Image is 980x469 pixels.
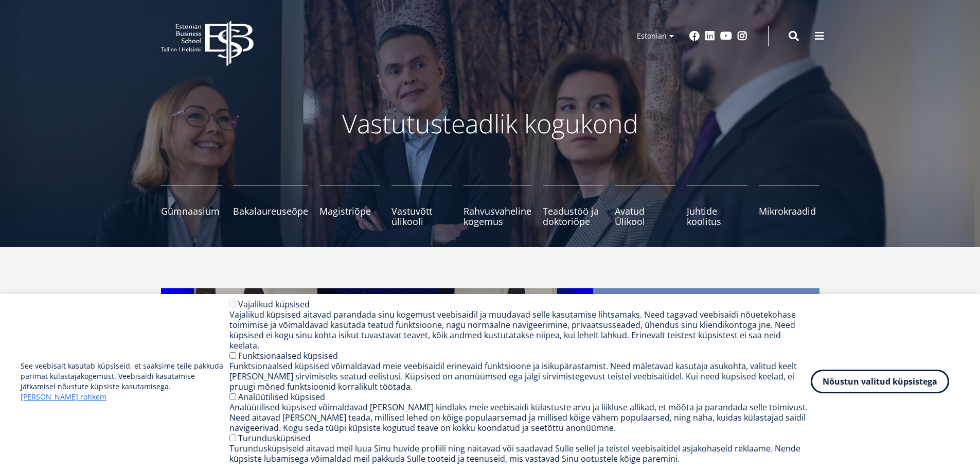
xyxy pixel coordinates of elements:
p: See veebisait kasutab küpsiseid, et saaksime teile pakkuda parimat külastajakogemust. Veebisaidi ... [21,361,229,402]
a: Youtube [720,31,732,41]
p: Vastutusteadlik kogukond [218,108,763,139]
span: Vastuvõtt ülikooli [391,206,452,227]
div: Turundusküpsiseid aitavad meil luua Sinu huvide profiili ning näitavad või saadavad Sulle sellel ... [229,443,811,464]
a: Vastuvõtt ülikooli [391,185,452,227]
a: Teadustöö ja doktoriõpe [543,185,603,227]
label: Vajalikud küpsised [238,299,310,310]
span: Teadustöö ja doktoriõpe [543,206,603,227]
span: Gümnaasium [161,206,222,216]
span: Mikrokraadid [759,206,819,216]
button: Nõustun valitud küpsistega [811,370,949,393]
label: Analüütilised küpsised [238,391,325,403]
a: Bakalaureuseõpe [233,185,308,227]
a: Juhtide koolitus [687,185,747,227]
span: Juhtide koolitus [687,206,747,227]
span: Avatud Ülikool [615,206,675,227]
div: Funktsionaalsed küpsised võimaldavad meie veebisaidil erinevaid funktsioone ja isikupärastamist. ... [229,361,811,392]
label: Funktsionaalsed küpsised [238,350,338,361]
a: Linkedin [705,31,715,41]
a: [PERSON_NAME] rohkem [21,392,106,402]
a: Mikrokraadid [759,185,819,227]
label: Turundusküpsised [238,432,311,444]
a: Instagram [737,31,747,41]
span: Magistriõpe [319,206,380,216]
a: Facebook [689,31,700,41]
a: Avatud Ülikool [615,185,675,227]
a: Magistriõpe [319,185,380,227]
div: Vajalikud küpsised aitavad parandada sinu kogemust veebisaidil ja muudavad selle kasutamise lihts... [229,309,811,351]
a: Rahvusvaheline kogemus [464,185,531,227]
a: Gümnaasium [161,185,222,227]
span: Bakalaureuseõpe [233,206,308,216]
span: Rahvusvaheline kogemus [464,206,531,227]
div: Analüütilised küpsised võimaldavad [PERSON_NAME] kindlaks meie veebisaidi külastuste arvu ja liik... [229,402,811,433]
